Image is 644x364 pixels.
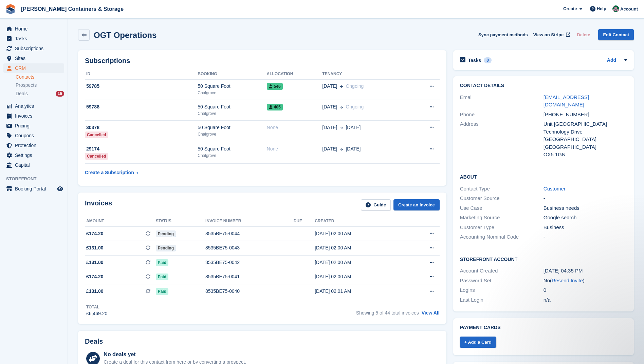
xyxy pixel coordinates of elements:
span: [DATE] [322,124,337,131]
span: [DATE] [322,83,337,90]
span: Prospects [16,82,37,88]
h2: Invoices [85,199,112,210]
div: Email [460,94,544,109]
h2: Subscriptions [85,57,440,65]
div: [PHONE_NUMBER] [544,111,627,119]
a: menu [3,184,64,194]
div: Marketing Source [460,214,544,222]
a: [PERSON_NAME] Containers & Storage [18,3,126,15]
span: Ongoing [346,104,364,109]
span: ( ) [550,278,585,283]
span: £174.20 [86,273,104,280]
span: 405 [267,104,283,110]
a: menu [3,111,64,121]
span: Home [15,24,56,34]
span: Protection [15,141,56,150]
div: Chalgrove [198,110,266,117]
th: Status [156,216,205,227]
th: Created [315,216,404,227]
a: Prospects [16,82,64,89]
span: [DATE] [322,145,337,153]
div: 50 Square Foot [198,103,266,110]
div: Account Created [460,267,544,275]
div: 8535BE75-0041 [205,273,294,280]
div: Unit [GEOGRAPHIC_DATA] [544,120,627,128]
span: Paid [156,288,168,295]
span: [DATE] [322,103,337,110]
span: View on Stripe [533,32,564,38]
div: 8535BE75-0043 [205,244,294,251]
a: + Add a Card [460,337,496,348]
div: Google search [544,214,627,222]
a: Contacts [16,74,64,80]
a: menu [3,63,64,73]
button: Sync payment methods [478,29,528,40]
div: Technology Drive [544,128,627,136]
a: Guide [361,199,391,210]
a: Customer [544,186,566,191]
span: £174.20 [86,230,104,237]
div: Business [544,224,627,231]
h2: OGT Operations [94,31,157,40]
span: Ongoing [346,83,364,89]
div: Contact Type [460,185,544,193]
div: 16 [56,91,64,97]
th: ID [85,69,198,80]
span: [DATE] [346,124,361,131]
th: Amount [85,216,156,227]
div: [DATE] 02:01 AM [315,288,404,295]
div: 8535BE75-0044 [205,230,294,237]
a: menu [3,160,64,170]
a: Deals 16 [16,90,64,97]
a: menu [3,121,64,130]
a: View on Stripe [531,29,572,40]
a: Resend Invite [552,278,583,283]
div: Chalgrove [198,131,266,137]
div: None [267,124,323,131]
div: Last Login [460,296,544,304]
div: [GEOGRAPHIC_DATA] [544,143,627,151]
div: OX5 1GN [544,151,627,159]
span: [DATE] [346,145,361,153]
h2: Contact Details [460,83,627,88]
div: 50 Square Foot [198,124,266,131]
div: Logins [460,286,544,294]
th: Booking [198,69,266,80]
div: No deals yet [104,350,246,359]
div: Cancelled [85,132,108,138]
div: Accounting Nominal Code [460,233,544,241]
span: £131.00 [86,259,104,266]
span: Capital [15,160,56,170]
span: Pricing [15,121,56,130]
span: Deals [16,90,28,97]
a: menu [3,24,64,34]
div: £6,469.20 [86,310,107,317]
a: menu [3,44,64,53]
div: Customer Source [460,195,544,202]
span: £131.00 [86,288,104,295]
button: Delete [574,29,593,40]
span: Storefront [6,176,68,182]
div: n/a [544,296,627,304]
h2: About [460,173,627,180]
a: Create a Subscription [85,166,139,179]
a: menu [3,141,64,150]
div: 50 Square Foot [198,83,266,90]
span: Create [563,5,577,12]
a: Preview store [56,185,64,193]
div: None [267,145,323,153]
span: Paid [156,274,168,280]
span: Sites [15,54,56,63]
div: No [544,277,627,285]
th: Due [294,216,315,227]
a: menu [3,150,64,160]
a: Edit Contact [598,29,634,40]
div: 59785 [85,83,198,90]
div: [DATE] 02:00 AM [315,259,404,266]
h2: Storefront Account [460,256,627,262]
span: Tasks [15,34,56,43]
span: Help [597,5,606,12]
span: Pending [156,245,176,251]
div: 30378 [85,124,198,131]
div: 59788 [85,103,198,110]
